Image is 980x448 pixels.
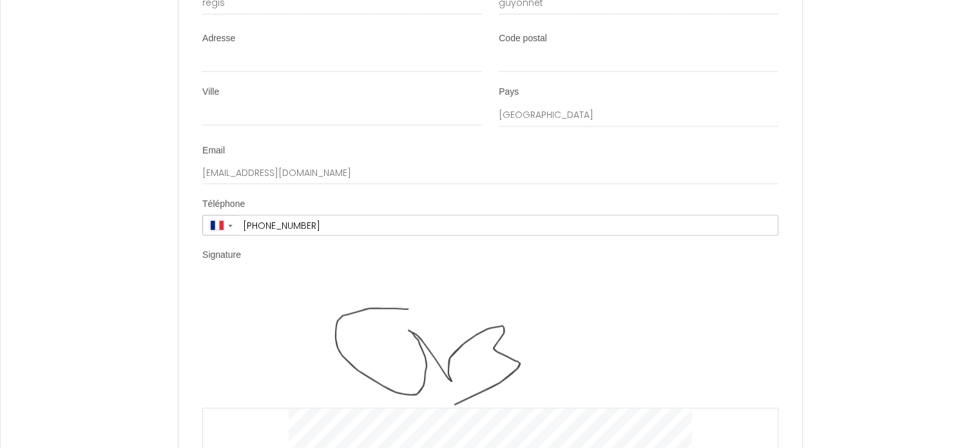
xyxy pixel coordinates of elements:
[238,215,778,235] input: +33 6 12 34 56 78
[202,248,241,261] label: Signature
[202,144,225,157] label: Email
[202,197,245,210] label: Téléphone
[227,222,234,228] span: ▼
[499,85,519,98] label: Pays
[499,32,547,44] label: Code postal
[202,32,235,44] label: Adresse
[202,85,219,98] label: Ville
[289,278,691,407] img: signature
